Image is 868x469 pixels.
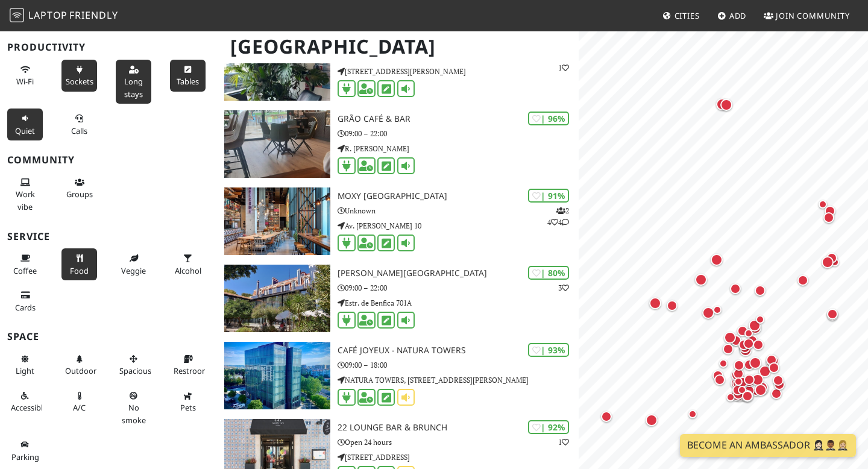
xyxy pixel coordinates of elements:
[338,114,579,124] h3: Grão Café & Bar
[827,309,843,324] div: Map marker
[738,339,754,355] div: Map marker
[124,76,143,99] span: Long stays
[7,42,210,53] h3: Productivity
[713,306,728,320] div: Map marker
[797,275,813,291] div: Map marker
[61,60,97,92] button: Sockets
[61,172,97,204] button: Groups
[646,414,662,431] div: Map marker
[528,112,569,125] div: | 96%
[170,349,206,381] button: Restroom
[7,349,43,381] button: Light
[119,365,151,376] span: Spacious
[729,10,747,21] span: Add
[221,30,576,63] h1: [GEOGRAPHIC_DATA]
[121,265,146,276] span: Veggie
[338,452,579,463] p: [STREET_ADDRESS]
[10,8,24,22] img: LaptopFriendly
[826,253,842,268] div: Map marker
[702,307,719,324] div: Map marker
[116,60,151,104] button: Long stays
[61,349,97,381] button: Outdoor
[116,386,151,430] button: No smoke
[740,342,755,358] div: Map marker
[66,76,93,87] span: Power sockets
[7,60,43,92] button: Wi-Fi
[7,248,43,280] button: Coffee
[224,187,330,255] img: Moxy Lisboa Oriente
[338,359,579,371] p: 09:00 – 18:00
[547,205,569,228] p: 2 4 4
[749,319,766,336] div: Map marker
[825,206,840,221] div: Map marker
[827,310,843,326] div: Map marker
[217,110,579,178] a: Grão Café & Bar | 96% Grão Café & Bar 09:00 – 22:00 R. [PERSON_NAME]
[16,76,34,87] span: Stable Wi-Fi
[122,402,146,425] span: Smoke free
[13,265,37,276] span: Coffee
[823,212,839,228] div: Map marker
[28,8,68,22] span: Laptop
[7,109,43,140] button: Quiet
[224,342,330,409] img: Café Joyeux - Natura Towers
[224,265,330,332] img: Palácio Baldaya
[7,154,210,166] h3: Community
[667,300,682,316] div: Map marker
[69,8,118,22] span: Friendly
[170,60,206,92] button: Tables
[15,125,35,136] span: Quiet
[744,359,759,375] div: Map marker
[749,357,766,374] div: Map marker
[649,297,666,314] div: Map marker
[338,191,579,201] h3: Moxy [GEOGRAPHIC_DATA]
[759,5,855,27] a: Join Community
[744,329,759,344] div: Map marker
[66,189,93,200] span: Group tables
[338,297,579,309] p: Estr. de Benfica 701A
[756,315,770,330] div: Map marker
[15,302,36,313] span: Credit cards
[65,365,96,376] span: Outdoor area
[16,365,34,376] span: Natural light
[719,359,734,374] div: Map marker
[61,248,97,280] button: Food
[61,386,97,418] button: A/C
[730,283,746,299] div: Map marker
[170,248,206,280] button: Alcohol
[734,360,749,376] div: Map marker
[716,98,733,115] div: Map marker
[61,109,97,140] button: Calls
[528,420,569,434] div: | 92%
[175,265,201,276] span: Alcohol
[116,248,151,280] button: Veggie
[116,349,151,381] button: Spacious
[338,143,579,154] p: R. [PERSON_NAME]
[338,436,579,448] p: Open 24 hours
[11,402,47,413] span: Accessible
[10,5,118,27] a: LaptopFriendly LaptopFriendly
[177,76,199,87] span: Work-friendly tables
[217,187,579,255] a: Moxy Lisboa Oriente | 91% 244 Moxy [GEOGRAPHIC_DATA] Unknown Av. [PERSON_NAME] 10
[70,265,89,276] span: Food
[338,345,579,356] h3: Café Joyeux - Natura Towers
[755,285,770,301] div: Map marker
[528,343,569,357] div: | 93%
[558,282,569,294] p: 3
[217,265,579,332] a: Palácio Baldaya | 80% 3 [PERSON_NAME][GEOGRAPHIC_DATA] 09:00 – 22:00 Estr. de Benfica 701A
[338,128,579,139] p: 09:00 – 22:00
[338,374,579,386] p: NATURA TOWERS, [STREET_ADDRESS][PERSON_NAME]
[338,423,579,433] h3: 22 Lounge Bar & Brunch
[71,125,87,136] span: Video/audio calls
[7,285,43,317] button: Cards
[766,354,782,370] div: Map marker
[822,256,838,273] div: Map marker
[558,436,569,448] p: 1
[7,331,210,342] h3: Space
[711,254,728,271] div: Map marker
[338,220,579,231] p: Av. [PERSON_NAME] 10
[724,332,741,348] div: Map marker
[174,365,209,376] span: Restroom
[528,189,569,203] div: | 91%
[819,200,833,215] div: Map marker
[528,266,569,280] div: | 80%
